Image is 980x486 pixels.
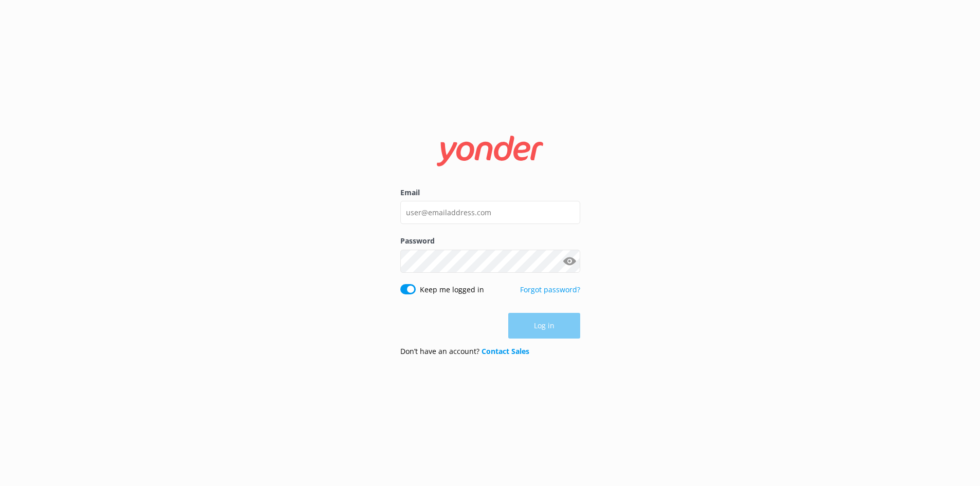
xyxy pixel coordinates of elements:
[400,201,580,224] input: user@emailaddress.com
[400,235,580,247] label: Password
[520,285,580,294] a: Forgot password?
[400,346,529,357] p: Don’t have an account?
[560,251,580,271] button: Show password
[482,346,529,356] a: Contact Sales
[420,284,484,295] label: Keep me logged in
[400,187,580,198] label: Email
